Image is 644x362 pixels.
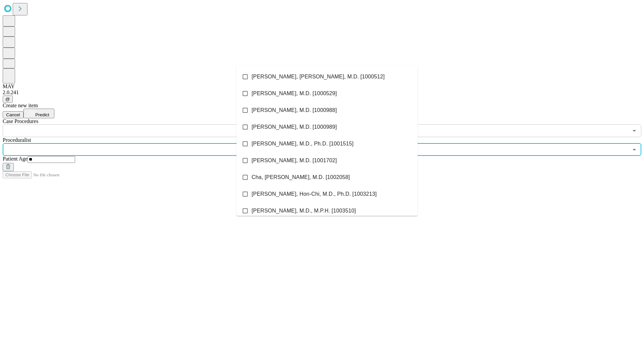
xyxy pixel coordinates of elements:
[3,118,38,124] span: Scheduled Procedure
[252,173,350,181] span: Cha, [PERSON_NAME], M.D. [1002058]
[35,112,49,117] span: Predict
[630,126,639,135] button: Open
[3,89,641,96] div: 2.0.241
[3,83,641,89] div: MAY
[3,111,23,118] button: Cancel
[3,137,31,143] span: Proceduralist
[252,73,385,81] span: [PERSON_NAME], [PERSON_NAME], M.D. [1000512]
[252,123,337,131] span: [PERSON_NAME], M.D. [1000989]
[5,97,10,102] span: @
[252,140,354,148] span: [PERSON_NAME], M.D., Ph.D. [1001515]
[3,96,13,103] button: @
[252,157,337,165] span: [PERSON_NAME], M.D. [1001702]
[3,103,38,108] span: Create new item
[252,190,377,198] span: [PERSON_NAME], Hon-Chi, M.D., Ph.D. [1003213]
[630,145,639,154] button: Close
[252,89,337,98] span: [PERSON_NAME], M.D. [1000529]
[252,207,356,215] span: [PERSON_NAME], M.D., M.P.H. [1003510]
[252,106,337,114] span: [PERSON_NAME], M.D. [1000988]
[3,156,28,162] span: Patient Age
[23,109,54,118] button: Predict
[6,112,20,117] span: Cancel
